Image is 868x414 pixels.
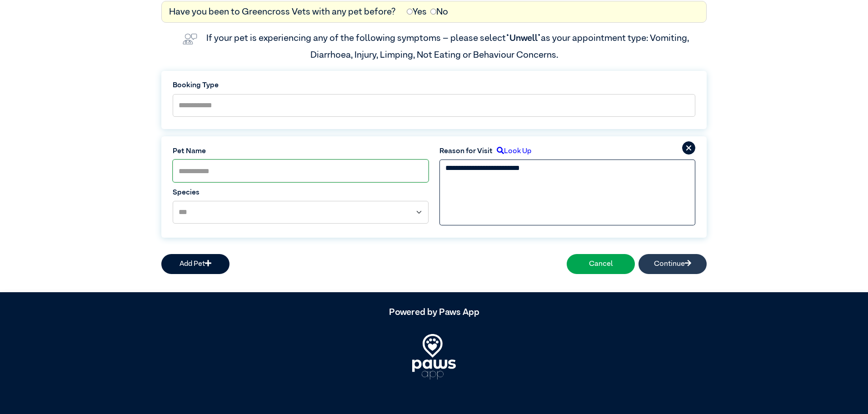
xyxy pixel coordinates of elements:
[179,30,201,48] img: vet
[439,146,493,157] label: Reason for Visit
[173,80,695,91] label: Booking Type
[173,187,429,198] label: Species
[639,254,707,274] button: Continue
[412,334,456,379] img: PawsApp
[430,9,436,15] input: No
[407,9,413,15] input: Yes
[206,34,691,59] label: If your pet is experiencing any of the following symptoms – please select as your appointment typ...
[493,146,531,157] label: Look Up
[430,5,448,19] label: No
[169,5,396,19] label: Have you been to Greencross Vets with any pet before?
[161,307,707,318] h5: Powered by Paws App
[407,5,427,19] label: Yes
[161,254,229,274] button: Add Pet
[506,34,541,43] span: “Unwell”
[567,254,635,274] button: Cancel
[173,146,429,157] label: Pet Name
